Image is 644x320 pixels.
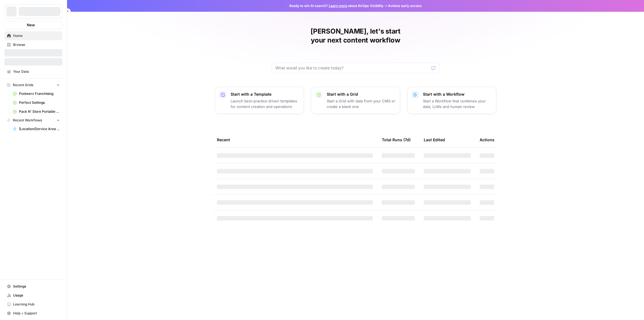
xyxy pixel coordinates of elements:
[10,89,62,98] a: Poolwerx Franchising
[275,65,429,71] input: What would you like to create today?
[327,98,396,109] p: Start a Grid with data from your CMS or create a blank one
[4,291,62,300] a: Usage
[27,22,35,28] span: New
[4,21,62,29] button: New
[327,91,396,97] p: Start with a Grid
[382,132,411,147] div: Total Runs (7d)
[217,132,373,147] div: Recent
[231,91,299,97] p: Start with a Template
[4,31,62,40] a: Home
[13,69,60,74] span: Your Data
[231,98,299,109] p: Launch best-practice driven templates for content creation and operations
[4,67,62,76] a: Your Data
[4,116,62,124] button: Recent Workflows
[19,126,60,131] span: [Location/Service Area Page] Content Brief to Service Page
[19,100,60,105] span: Perfect Settings
[13,33,60,38] span: Home
[13,42,60,47] span: Browse
[13,311,60,316] span: Help + Support
[19,91,60,96] span: Poolwerx Franchising
[215,87,304,114] button: Start with a TemplateLaunch best-practice driven templates for content creation and operations
[329,4,347,8] a: Learn more
[289,3,383,8] span: Ready to win AI search? about AirOps Visibility
[423,91,492,97] p: Start with a Workflow
[480,132,494,147] div: Actions
[4,300,62,309] a: Learning Hub
[13,302,60,307] span: Learning Hub
[4,40,62,49] a: Browse
[4,81,62,89] button: Recent Grids
[388,3,422,8] span: Actions early access
[13,284,60,289] span: Settings
[13,293,60,298] span: Usage
[10,98,62,107] a: Perfect Settings
[424,132,445,147] div: Last Edited
[272,27,439,45] h1: [PERSON_NAME], let's start your next content workflow
[10,107,62,116] a: Pack N' Store Portable Storage
[407,87,496,114] button: Start with a WorkflowStart a Workflow that combines your data, LLMs and human review
[311,87,400,114] button: Start with a GridStart a Grid with data from your CMS or create a blank one
[423,98,492,109] p: Start a Workflow that combines your data, LLMs and human review
[13,83,33,88] span: Recent Grids
[4,282,62,291] a: Settings
[10,124,62,133] a: [Location/Service Area Page] Content Brief to Service Page
[4,309,62,318] button: Help + Support
[13,118,42,123] span: Recent Workflows
[19,109,60,114] span: Pack N' Store Portable Storage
